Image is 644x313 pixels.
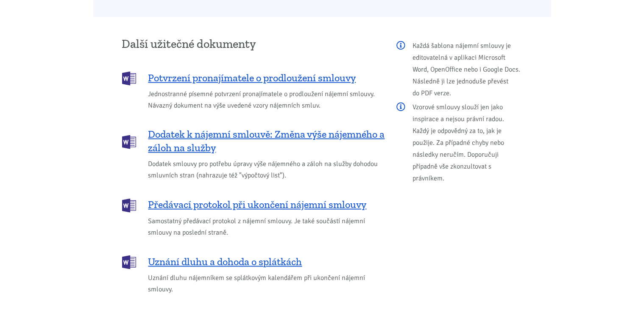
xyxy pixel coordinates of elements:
[122,127,385,154] a: Dodatek k nájemní smlouvě: Změna výše nájemného a záloh na služby
[396,39,522,99] p: Každá šablona nájemní smlouvy je editovatelná v aplikaci Microsoft Word, OpenOffice nebo i Google...
[122,37,385,50] h3: Další užitečné dokumenty
[148,127,385,154] span: Dodatek k nájemní smlouvě: Změna výše nájemného a záloh na služby
[148,158,385,181] span: Dodatek smlouvy pro potřebu úpravy výše nájemného a záloh na služby dohodou smluvních stran (nahr...
[122,197,385,211] a: Předávací protokol při ukončení nájemní smlouvy
[148,215,385,238] span: Samostatný předávací protokol z nájemní smlouvy. Je také součástí nájemní smlouvy na poslední str...
[122,254,385,268] a: Uznání dluhu a dohoda o splátkách
[122,71,136,85] img: DOCX (Word)
[122,135,136,149] img: DOCX (Word)
[148,71,356,84] span: Potvrzení pronajímatele o prodloužení smlouvy
[148,197,367,211] span: Předávací protokol při ukončení nájemní smlouvy
[122,70,385,84] a: Potvrzení pronajímatele o prodloužení smlouvy
[122,255,136,269] img: DOCX (Word)
[148,255,302,268] span: Uznání dluhu a dohoda o splátkách
[396,101,522,184] p: Vzorové smlouvy slouží jen jako inspirace a nejsou právní radou. Každý je odpovědný za to, jak je...
[122,198,136,212] img: DOCX (Word)
[148,88,385,111] span: Jednostranné písemné potvrzení pronajímatele o prodloužení nájemní smlouvy. Návazný dokument na v...
[148,272,385,295] span: Uznání dluhu nájemníkem se splátkovým kalendářem při ukončení nájemní smlouvy.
